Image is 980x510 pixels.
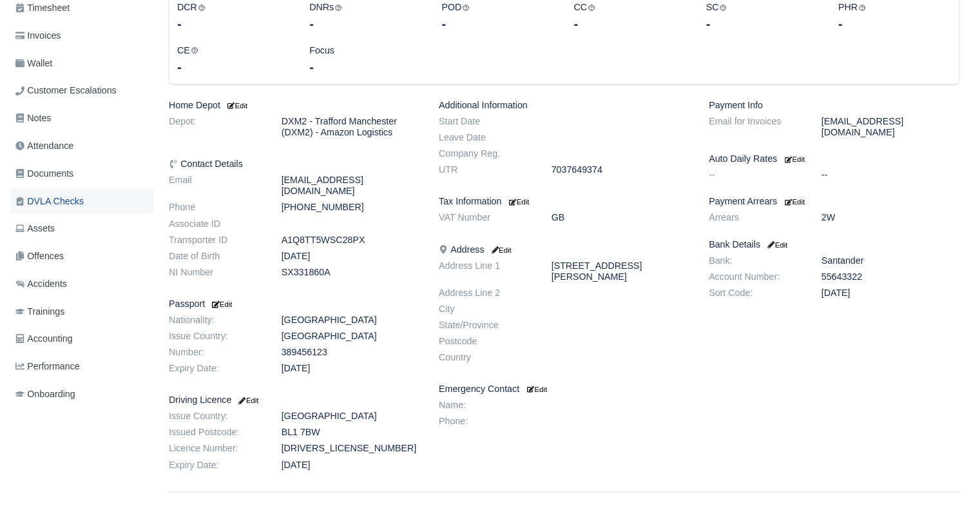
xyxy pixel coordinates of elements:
[709,100,959,111] h6: Payment Info
[429,116,542,127] dt: Start Date
[489,246,511,254] small: Edit
[429,132,542,143] dt: Leave Date
[699,170,812,181] dt: --
[272,235,429,246] dd: A1Q8TT5WSC28PX
[10,78,153,103] a: Customer Escalations
[300,43,432,76] div: Focus
[159,219,272,230] dt: Associate ID
[159,315,272,326] dt: Nationality:
[782,153,805,164] a: Edit
[210,299,232,309] a: Edit
[159,460,272,471] dt: Expiry Date:
[159,411,272,422] dt: Issue Country:
[159,443,272,454] dt: Licence Number:
[159,251,272,262] dt: Date of Birth
[159,235,272,246] dt: Transporter ID
[429,416,542,427] dt: Phone:
[15,83,117,98] span: Customer Escalations
[272,202,429,213] dd: [PHONE_NUMBER]
[699,116,812,138] dt: Email for Invoices
[15,277,67,291] span: Accidents
[916,448,980,510] iframe: Chat Widget
[699,288,812,299] dt: Sort Code:
[177,58,290,76] div: -
[272,443,429,454] dd: [DRIVERS_LICENSE_NUMBER]
[709,196,959,207] h6: Payment Arrears
[226,102,247,110] small: Edit
[439,244,689,255] h6: Address
[272,347,429,358] dd: 389456123
[812,212,969,223] dd: 2W
[765,241,787,249] small: Edit
[429,148,542,159] dt: Company Reg.
[272,267,429,278] dd: SX331860A
[429,164,542,175] dt: UTR
[429,288,542,299] dt: Address Line 2
[812,170,969,181] dd: --
[309,15,422,33] div: -
[10,189,153,214] a: DVLA Checks
[10,133,153,159] a: Attendance
[15,1,70,15] span: Timesheet
[429,304,542,315] dt: City
[159,175,272,197] dt: Email
[159,347,272,358] dt: Number:
[709,239,959,250] h6: Bank Details
[15,221,55,236] span: Assets
[159,202,272,213] dt: Phone
[812,255,969,266] dd: Santander
[10,216,153,241] a: Assets
[272,363,429,374] dd: [DATE]
[236,395,258,405] a: Edit
[439,196,689,207] h6: Tax Information
[272,331,429,342] dd: [GEOGRAPHIC_DATA]
[509,198,529,206] small: Edit
[439,384,689,395] h6: Emergency Contact
[542,260,699,282] dd: [STREET_ADDRESS][PERSON_NAME]
[15,166,73,181] span: Documents
[272,251,429,262] dd: [DATE]
[159,427,272,438] dt: Issued Postcode:
[699,255,812,266] dt: Bank:
[429,212,542,223] dt: VAT Number
[272,175,429,197] dd: [EMAIL_ADDRESS][DOMAIN_NAME]
[169,395,419,406] h6: Driving Licence
[10,51,153,76] a: Wallet
[169,100,419,111] h6: Home Depot
[169,299,419,309] h6: Passport
[812,271,969,282] dd: 55643322
[429,336,542,347] dt: Postcode
[10,106,153,131] a: Notes
[10,244,153,269] a: Offences
[699,271,812,282] dt: Account Number:
[169,159,419,170] h6: Contact Details
[15,56,52,71] span: Wallet
[272,411,429,422] dd: [GEOGRAPHIC_DATA]
[10,354,153,379] a: Performance
[10,299,153,324] a: Trainings
[785,198,805,206] small: Edit
[210,300,232,308] small: Edit
[542,212,699,223] dd: GB
[10,271,153,297] a: Accidents
[10,382,153,407] a: Onboarding
[706,15,819,33] div: -
[15,194,84,209] span: DVLA Checks
[15,249,64,264] span: Offences
[812,288,969,299] dd: [DATE]
[168,43,300,76] div: CE
[15,387,75,402] span: Onboarding
[782,196,805,206] a: Edit
[10,161,153,186] a: Documents
[15,331,73,346] span: Accounting
[15,111,51,126] span: Notes
[272,116,429,138] dd: DXM2 - Trafford Manchester (DXM2) - Amazon Logistics
[765,239,787,250] a: Edit
[159,331,272,342] dt: Issue Country:
[159,116,272,138] dt: Depot:
[573,15,686,33] div: -
[10,326,153,351] a: Accounting
[489,244,511,255] a: Edit
[524,384,547,394] a: Edit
